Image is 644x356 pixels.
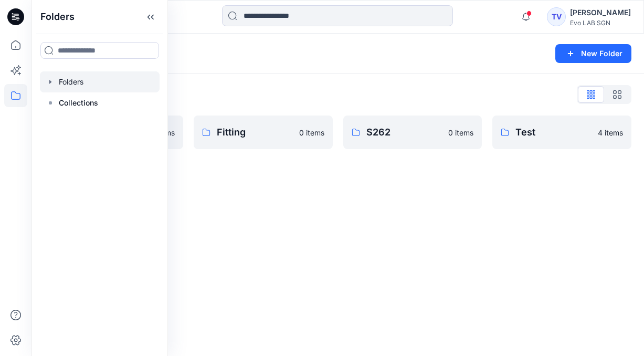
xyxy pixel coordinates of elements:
a: Fitting0 items [194,116,333,149]
a: S2620 items [343,116,482,149]
div: TV [547,7,566,26]
a: Test4 items [492,116,631,149]
p: 0 items [448,127,473,138]
div: [PERSON_NAME] [570,6,631,19]
p: S262 [366,125,442,140]
p: 0 items [299,127,324,138]
p: 4 items [598,127,623,138]
p: Collections [59,97,98,109]
button: New Folder [555,44,631,63]
p: Test [515,125,592,140]
p: Fitting [217,125,293,140]
div: Evo LAB SGN [570,19,631,27]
